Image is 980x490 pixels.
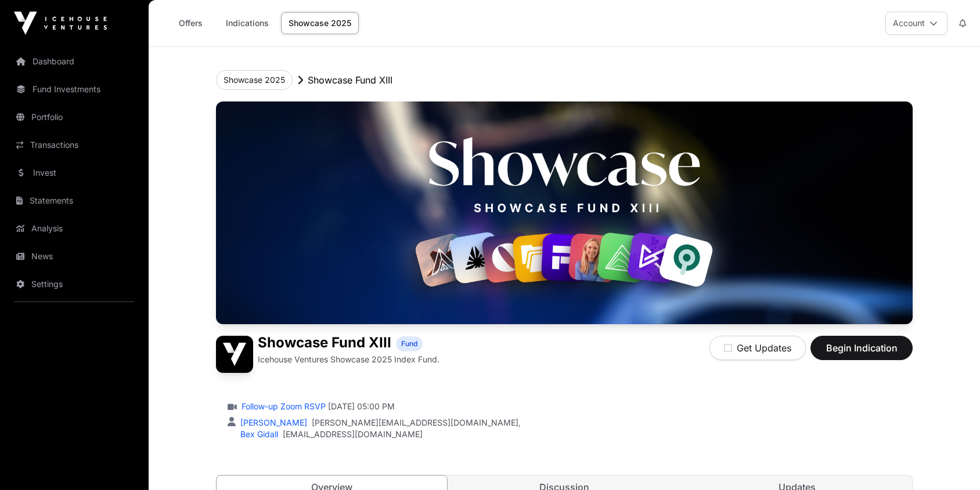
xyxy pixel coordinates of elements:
a: Transactions [9,132,139,158]
a: Follow-up Zoom RSVP [239,401,326,412]
a: Statements [9,188,139,213]
span: Fund [401,339,417,349]
a: [EMAIL_ADDRESS][DOMAIN_NAME] [283,429,423,440]
button: Begin Indication [810,336,913,360]
img: Icehouse Ventures Logo [14,12,107,35]
p: Icehouse Ventures Showcase 2025 Index Fund. [258,354,439,365]
button: Showcase 2025 [216,70,293,90]
a: Showcase 2025 [281,12,359,34]
button: Get Updates [709,336,806,360]
a: [PERSON_NAME][EMAIL_ADDRESS][DOMAIN_NAME] [312,417,518,429]
h1: Showcase Fund XIII [258,336,391,351]
img: Showcase Fund XIII [216,101,913,324]
a: Analysis [9,216,139,241]
a: News [9,244,139,269]
span: Begin Indication [825,341,898,355]
a: Portfolio [9,104,139,130]
span: [DATE] 05:00 PM [328,401,395,412]
a: Fund Investments [9,77,139,102]
a: Bex Gidall [238,429,278,439]
a: [PERSON_NAME] [238,418,307,427]
button: Account [885,12,947,35]
a: Settings [9,271,139,297]
p: Showcase Fund XIII [308,73,392,87]
div: , [238,417,521,429]
a: Invest [9,160,139,186]
a: Indications [218,12,276,34]
img: Showcase Fund XIII [216,336,253,373]
a: Begin Indication [810,347,913,359]
a: Offers [167,12,214,34]
a: Dashboard [9,49,139,74]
